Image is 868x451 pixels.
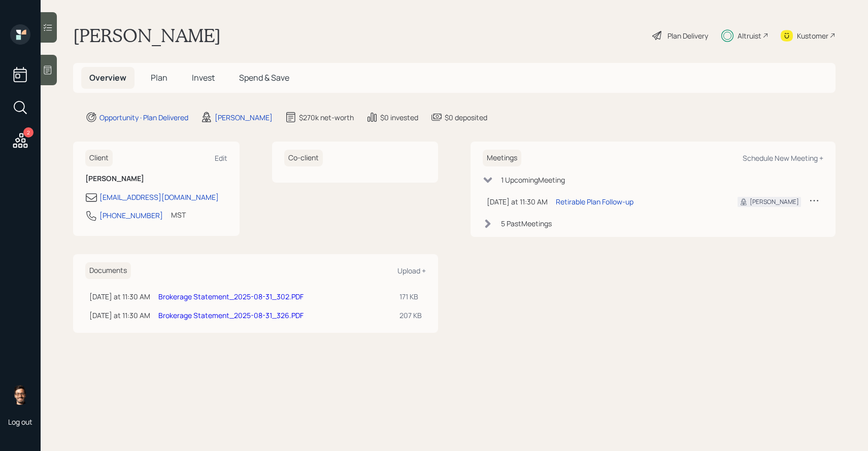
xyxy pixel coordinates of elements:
[750,197,799,206] div: [PERSON_NAME]
[380,112,418,123] div: $0 invested
[215,153,227,163] div: Edit
[158,292,304,301] a: Brokerage Statement_2025-08-31_302.PDF
[89,72,126,83] span: Overview
[501,218,552,229] div: 5 Past Meeting s
[239,72,289,83] span: Spend & Save
[399,291,422,302] div: 171 KB
[89,291,150,302] div: [DATE] at 11:30 AM
[667,30,708,41] div: Plan Delivery
[8,417,32,427] div: Log out
[397,266,426,275] div: Upload +
[797,30,828,41] div: Kustomer
[89,310,150,321] div: [DATE] at 11:30 AM
[399,310,422,321] div: 207 KB
[743,153,823,163] div: Schedule New Meeting +
[171,210,186,220] div: MST
[99,210,163,221] div: [PHONE_NUMBER]
[85,262,131,279] h6: Documents
[151,72,168,83] span: Plan
[192,72,215,83] span: Invest
[73,24,221,47] h1: [PERSON_NAME]
[299,112,354,123] div: $270k net-worth
[10,385,30,405] img: sami-boghos-headshot.png
[487,196,548,207] div: [DATE] at 11:30 AM
[483,150,521,166] h6: Meetings
[158,310,304,320] a: Brokerage Statement_2025-08-31_326.PDF
[23,127,34,137] div: 2
[445,112,487,123] div: $0 deposited
[99,112,188,123] div: Opportunity · Plan Delivered
[738,30,761,41] div: Altruist
[215,112,273,123] div: [PERSON_NAME]
[284,150,323,166] h6: Co-client
[99,192,219,202] div: [EMAIL_ADDRESS][DOMAIN_NAME]
[85,150,113,166] h6: Client
[556,196,633,207] div: Retirable Plan Follow-up
[85,175,227,183] h6: [PERSON_NAME]
[501,175,565,185] div: 1 Upcoming Meeting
